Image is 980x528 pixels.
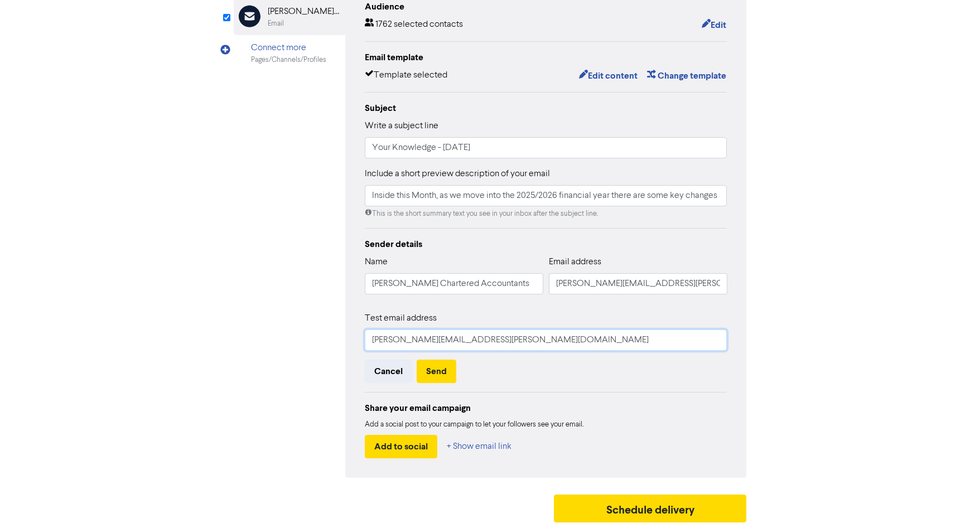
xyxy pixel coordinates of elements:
[446,435,512,458] button: + Show email link
[646,69,727,83] button: Change template
[365,18,463,32] div: 1762 selected contacts
[365,167,550,181] label: Include a short preview description of your email
[365,51,727,64] div: Email template
[365,101,727,115] div: Subject
[554,495,747,522] button: Schedule delivery
[840,408,980,528] iframe: Chat Widget
[701,18,727,32] button: Edit
[365,119,438,133] label: Write a subject line
[365,255,388,269] label: Name
[234,35,345,71] div: Connect morePages/Channels/Profiles
[578,69,638,83] button: Edit content
[365,69,447,83] div: Template selected
[365,360,412,383] button: Cancel
[268,5,339,18] div: [PERSON_NAME] Accountants
[365,419,727,430] div: Add a social post to your campaign to let your followers see your email.
[365,209,727,219] div: This is the short summary text you see in your inbox after the subject line.
[365,312,437,325] label: Test email address
[365,238,727,251] div: Sender details
[417,360,456,383] button: Send
[268,18,284,29] div: Email
[365,401,727,415] div: Share your email campaign
[251,55,326,65] div: Pages/Channels/Profiles
[365,435,437,458] button: Add to social
[549,255,601,269] label: Email address
[251,41,326,55] div: Connect more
